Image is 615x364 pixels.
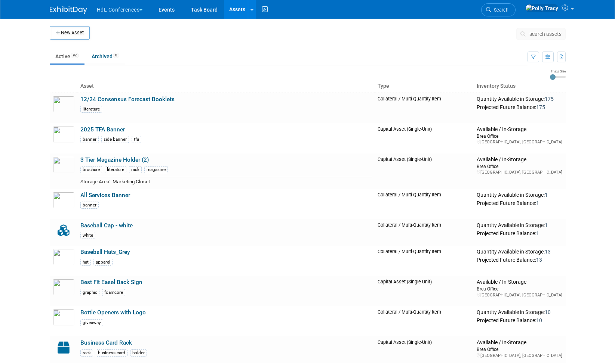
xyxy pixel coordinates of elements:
[80,156,149,163] a: 3 Tier Magazine Holder (2)
[129,166,142,173] div: rack
[130,349,147,357] div: holder
[80,339,132,346] a: Business Card Rack
[80,259,91,266] div: hat
[80,222,133,229] a: Baseball Cap - white
[71,53,79,58] span: 92
[80,279,142,286] a: Best Fit Easel Back Sign
[477,249,562,255] div: Quantity Available in Storage:
[375,93,474,123] td: Collateral / Multi-Quantity Item
[80,126,125,133] a: 2025 TFA Banner
[96,349,127,357] div: business card
[477,103,562,111] div: Projected Future Balance:
[545,192,548,198] span: 1
[86,49,125,63] a: Archived6
[477,156,562,163] div: Available / In-Storage
[50,6,87,14] img: ExhibitDay
[477,169,562,175] div: [GEOGRAPHIC_DATA], [GEOGRAPHIC_DATA]
[375,336,474,363] td: Capital Asset (Single-Unit)
[477,133,562,139] div: Brea Office
[110,177,372,186] td: Marketing Closet
[375,123,474,153] td: Capital Asset (Single-Unit)
[80,232,95,239] div: white
[545,96,554,102] span: 175
[477,286,562,292] div: Brea Office
[477,163,562,169] div: Brea Office
[375,306,474,336] td: Collateral / Multi-Quantity Item
[491,7,508,13] span: Search
[53,222,74,239] img: Collateral-Icon-2.png
[477,222,562,229] div: Quantity Available in Storage:
[536,200,539,206] span: 1
[525,4,559,12] img: Polly Tracy
[80,202,99,209] div: banner
[477,255,562,264] div: Projected Future Balance:
[477,96,562,103] div: Quantity Available in Storage:
[144,166,168,173] div: magazine
[80,106,102,113] div: literature
[477,353,562,358] div: [GEOGRAPHIC_DATA], [GEOGRAPHIC_DATA]
[477,192,562,199] div: Quantity Available in Storage:
[375,219,474,246] td: Collateral / Multi-Quantity Item
[477,139,562,145] div: [GEOGRAPHIC_DATA], [GEOGRAPHIC_DATA]
[477,229,562,237] div: Projected Future Balance:
[80,249,130,255] a: Baseball Hats_Grey
[93,259,113,266] div: apparel
[477,126,562,133] div: Available / In-Storage
[80,309,146,316] a: Bottle Openers with Logo
[53,339,74,356] img: Capital-Asset-Icon-2.png
[536,104,545,110] span: 175
[477,339,562,346] div: Available / In-Storage
[516,28,566,40] button: search assets
[80,192,130,199] a: All Services Banner
[477,316,562,324] div: Projected Future Balance:
[113,53,119,58] span: 6
[529,31,562,37] span: search assets
[80,96,175,103] a: 12/24 Consensus Forecast Booklets
[477,279,562,286] div: Available / In-Storage
[50,26,90,40] button: New Asset
[545,309,551,315] span: 10
[80,319,103,326] div: giveaway
[132,136,141,143] div: tfa
[80,289,99,296] div: graphic
[545,222,548,228] span: 1
[80,349,93,357] div: rack
[77,80,375,93] th: Asset
[101,136,129,143] div: side banner
[477,346,562,352] div: Brea Office
[375,80,474,93] th: Type
[375,153,474,189] td: Capital Asset (Single-Unit)
[105,166,126,173] div: literature
[50,49,84,63] a: Active92
[536,230,539,236] span: 1
[375,246,474,276] td: Collateral / Multi-Quantity Item
[80,179,110,184] span: Storage Area:
[545,249,551,255] span: 13
[536,317,542,323] span: 10
[477,199,562,207] div: Projected Future Balance:
[102,289,125,296] div: foamcore
[375,189,474,219] td: Collateral / Multi-Quantity Item
[80,136,99,143] div: banner
[477,309,562,316] div: Quantity Available in Storage:
[536,257,542,263] span: 13
[477,292,562,298] div: [GEOGRAPHIC_DATA], [GEOGRAPHIC_DATA]
[481,3,516,16] a: Search
[375,276,474,306] td: Capital Asset (Single-Unit)
[550,69,566,74] div: Image Size
[80,166,102,173] div: brochure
